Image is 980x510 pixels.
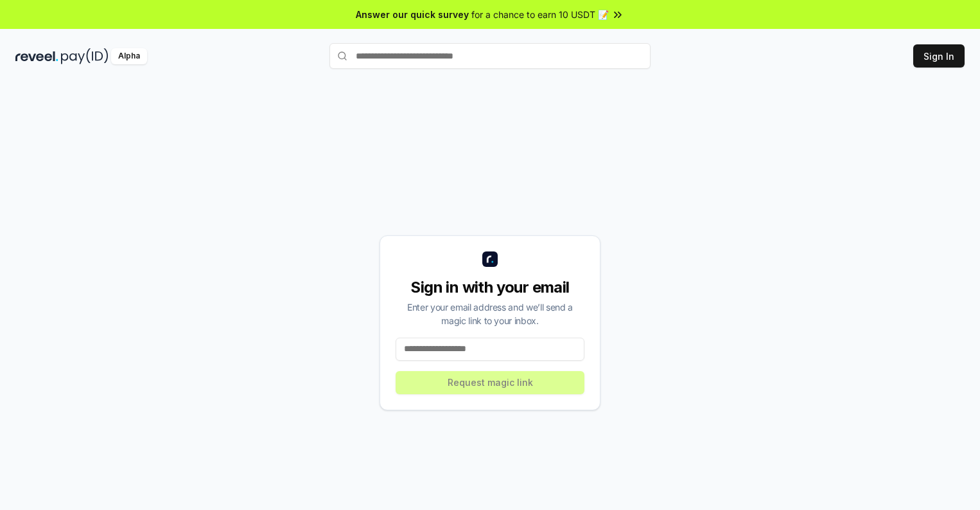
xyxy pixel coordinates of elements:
[396,277,584,298] div: Sign in with your email
[913,44,965,68] button: Sign In
[111,48,147,64] div: Alpha
[356,8,469,21] span: Answer our quick survey
[61,48,109,64] img: pay_id
[15,48,58,64] img: reveel_dark
[396,300,584,327] div: Enter your email address and we’ll send a magic link to your inbox.
[471,8,609,21] span: for a chance to earn 10 USDT 📝
[482,251,498,267] img: logo_small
